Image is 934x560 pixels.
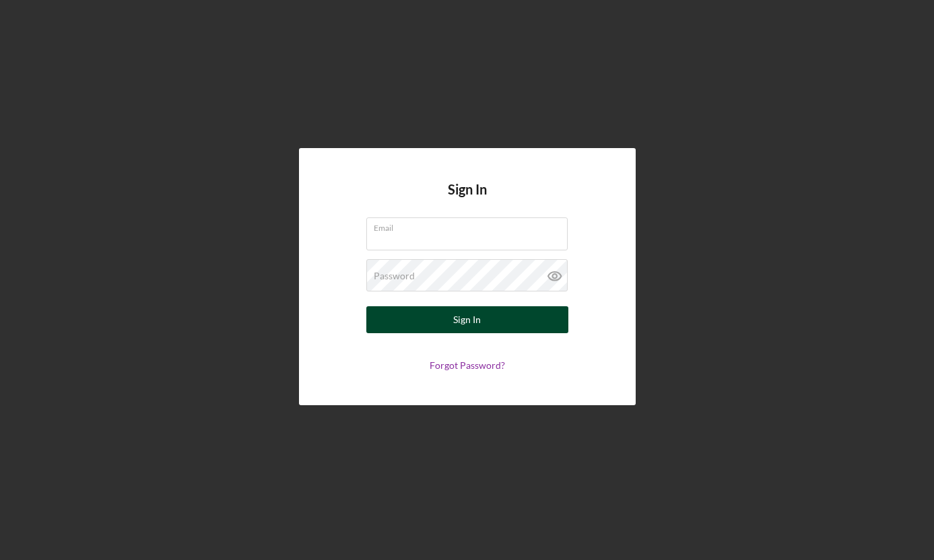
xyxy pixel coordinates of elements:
h4: Sign In [448,182,487,217]
a: Forgot Password? [430,359,505,371]
label: Email [374,218,568,233]
label: Password [374,271,415,281]
div: Sign In [453,306,481,333]
button: Sign In [366,306,568,333]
